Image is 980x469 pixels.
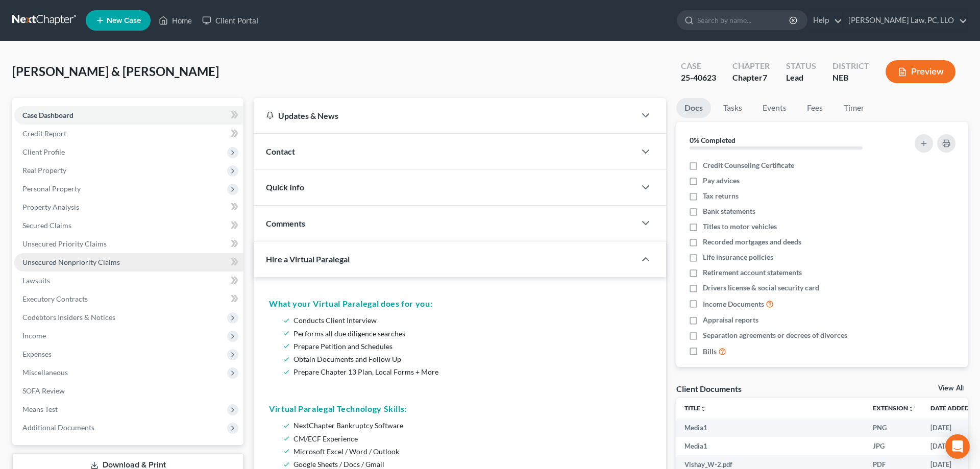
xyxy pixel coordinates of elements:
[269,403,651,415] h5: Virtual Paralegal Technology Skills:
[930,404,976,412] a: Date Added expand_more
[107,17,141,24] span: New Case
[938,385,964,392] a: View All
[886,60,955,83] button: Preview
[703,221,777,232] span: Titles to motor vehicles
[703,283,819,293] span: Drivers license & social security card
[14,216,243,235] a: Secured Claims
[808,11,842,30] a: Help
[873,404,914,412] a: Extensionunfold_more
[22,111,73,119] span: Case Dashboard
[703,176,740,186] span: Pay advices
[154,11,197,30] a: Home
[703,267,802,278] span: Retirement account statements
[908,406,914,412] i: unfold_more
[786,60,816,72] div: Status
[786,72,816,84] div: Lead
[22,239,107,248] span: Unsecured Priority Claims
[703,347,717,357] span: Bills
[681,72,716,84] div: 25-40623
[836,98,872,118] a: Timer
[14,125,243,143] a: Credit Report
[14,235,243,253] a: Unsecured Priority Claims
[703,206,755,216] span: Bank statements
[293,340,647,353] li: Prepare Petition and Schedules
[14,271,243,290] a: Lawsuits
[293,432,647,445] li: CM/ECF Experience
[14,290,243,308] a: Executory Contracts
[732,60,770,72] div: Chapter
[697,11,791,30] input: Search by name...
[843,11,967,30] a: [PERSON_NAME] Law, PC, LLO
[832,60,869,72] div: District
[676,437,865,455] td: Media1
[14,106,243,125] a: Case Dashboard
[14,253,243,271] a: Unsecured Nonpriority Claims
[14,382,243,400] a: SOFA Review
[703,330,847,340] span: Separation agreements or decrees of divorces
[293,353,647,365] li: Obtain Documents and Follow Up
[293,365,647,378] li: Prepare Chapter 13 Plan, Local Forms + More
[22,221,71,230] span: Secured Claims
[293,314,647,327] li: Conducts Client Interview
[12,64,219,79] span: [PERSON_NAME] & [PERSON_NAME]
[293,327,647,340] li: Performs all due diligence searches
[681,60,716,72] div: Case
[754,98,795,118] a: Events
[676,383,742,394] div: Client Documents
[690,136,736,144] strong: 0% Completed
[700,406,706,412] i: unfold_more
[22,350,52,358] span: Expenses
[703,237,801,247] span: Recorded mortgages and deeds
[22,184,81,193] span: Personal Property
[266,110,623,121] div: Updates & News
[266,254,350,264] span: Hire a Virtual Paralegal
[22,147,65,156] span: Client Profile
[945,434,970,459] div: Open Intercom Messenger
[676,98,711,118] a: Docs
[684,404,706,412] a: Titleunfold_more
[22,368,68,377] span: Miscellaneous
[14,198,243,216] a: Property Analysis
[703,299,764,309] span: Income Documents
[799,98,831,118] a: Fees
[732,72,770,84] div: Chapter
[865,418,922,437] td: PNG
[703,191,739,201] span: Tax returns
[22,258,120,266] span: Unsecured Nonpriority Claims
[197,11,263,30] a: Client Portal
[22,386,65,395] span: SOFA Review
[703,160,794,170] span: Credit Counseling Certificate
[266,182,304,192] span: Quick Info
[22,294,88,303] span: Executory Contracts
[703,315,758,325] span: Appraisal reports
[269,298,651,310] h5: What your Virtual Paralegal does for you:
[832,72,869,84] div: NEB
[22,276,50,285] span: Lawsuits
[293,445,647,458] li: Microsoft Excel / Word / Outlook
[22,331,46,340] span: Income
[22,166,66,175] span: Real Property
[22,129,66,138] span: Credit Report
[676,418,865,437] td: Media1
[763,72,767,82] span: 7
[715,98,750,118] a: Tasks
[266,146,295,156] span: Contact
[865,437,922,455] td: JPG
[22,423,94,432] span: Additional Documents
[22,203,79,211] span: Property Analysis
[703,252,773,262] span: Life insurance policies
[22,405,58,413] span: Means Test
[22,313,115,322] span: Codebtors Insiders & Notices
[266,218,305,228] span: Comments
[293,419,647,432] li: NextChapter Bankruptcy Software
